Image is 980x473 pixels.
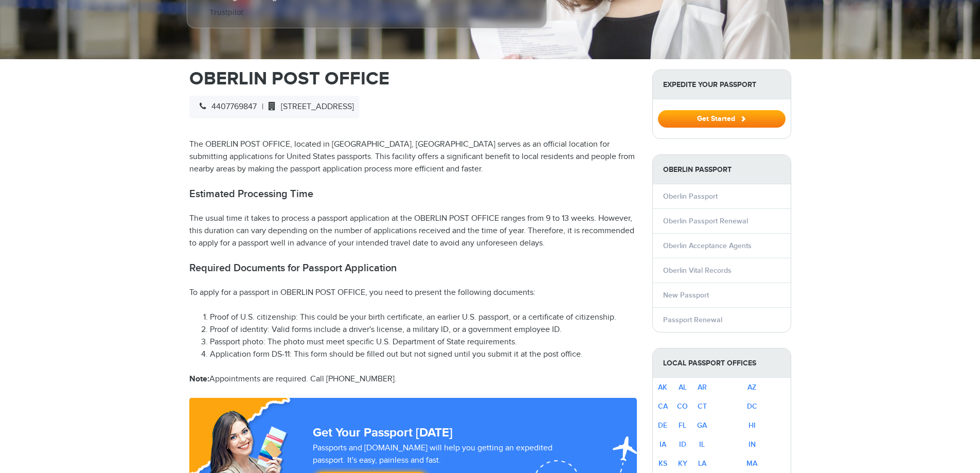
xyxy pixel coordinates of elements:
a: Oberlin Passport Renewal [663,217,748,225]
h2: Estimated Processing Time [189,188,637,200]
a: Passport Renewal [663,316,722,324]
a: AR [698,383,707,392]
a: DC [747,402,757,411]
a: CA [658,402,668,411]
span: 4407769847 [194,102,257,112]
li: Proof of U.S. citizenship: This could be your birth certificate, an earlier U.S. passport, or a c... [210,311,637,324]
p: To apply for a passport in OBERLIN POST OFFICE, you need to present the following documents: [189,287,637,299]
a: CO [677,402,688,411]
a: AL [679,383,687,392]
strong: Local Passport Offices [653,348,791,378]
a: Oberlin Acceptance Agents [663,241,752,250]
a: LA [698,459,706,468]
a: Oberlin Passport [663,192,718,201]
a: KY [678,459,687,468]
a: DE [658,421,667,430]
h2: Required Documents for Passport Application [189,262,637,274]
a: HI [749,421,756,430]
a: Get Started [658,114,786,122]
h1: OBERLIN POST OFFICE [189,69,637,88]
p: The usual time it takes to process a passport application at the OBERLIN POST OFFICE ranges from ... [189,213,637,250]
a: KS [658,459,667,468]
li: Proof of identity: Valid forms include a driver's license, a military ID, or a government employe... [210,324,637,336]
a: FL [679,421,686,430]
span: [STREET_ADDRESS] [263,102,354,112]
a: Trustpilot [210,7,243,17]
a: IL [699,440,705,449]
a: AK [658,383,667,392]
div: | [189,96,359,118]
p: The OBERLIN POST OFFICE, located in [GEOGRAPHIC_DATA], [GEOGRAPHIC_DATA] serves as an official lo... [189,138,637,176]
p: Appointments are required. Call [PHONE_NUMBER]. [189,373,637,386]
li: Application form DS-11: This form should be filled out but not signed until you submit it at the ... [210,348,637,361]
strong: Expedite Your Passport [653,70,791,99]
a: CT [698,402,707,411]
a: IA [660,440,666,449]
strong: Note: [189,374,209,384]
a: AZ [747,383,756,392]
a: New Passport [663,291,709,300]
button: Get Started [658,110,786,128]
a: Oberlin Vital Records [663,266,732,275]
a: GA [697,421,707,430]
strong: Get Your Passport [DATE] [313,425,453,440]
a: IN [749,440,756,449]
a: MA [746,459,757,468]
strong: Oberlin Passport [653,155,791,184]
a: ID [679,440,686,449]
li: Passport photo: The photo must meet specific U.S. Department of State requirements. [210,336,637,348]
